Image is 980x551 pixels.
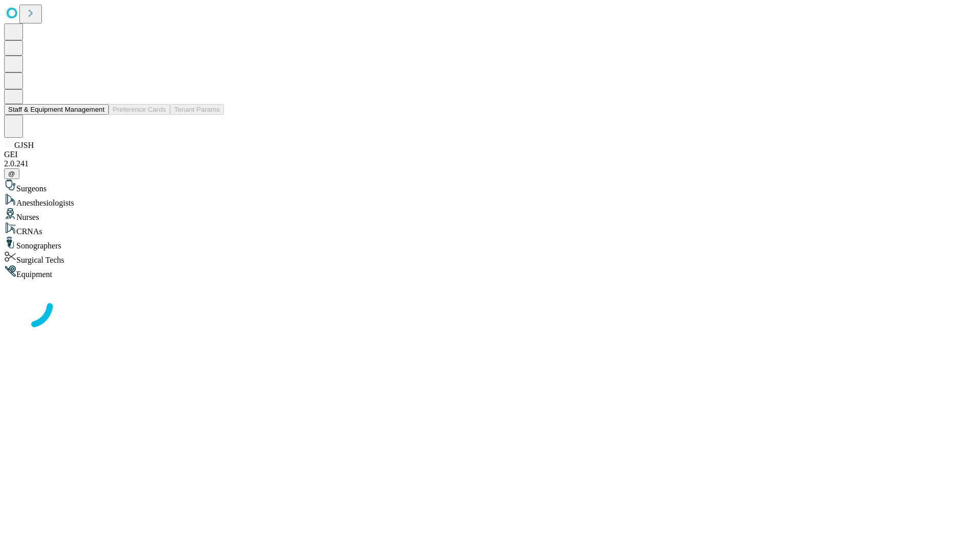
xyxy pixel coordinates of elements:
[170,104,224,115] button: Tenant Params
[4,150,976,159] div: GEI
[8,170,15,178] span: @
[4,265,976,279] div: Equipment
[4,179,976,193] div: Surgeons
[109,104,170,115] button: Preference Cards
[4,236,976,251] div: Sonographers
[14,141,34,149] span: GJSH
[4,251,976,265] div: Surgical Techs
[4,104,109,115] button: Staff & Equipment Management
[4,222,976,236] div: CRNAs
[4,159,976,168] div: 2.0.241
[4,208,976,222] div: Nurses
[4,168,19,179] button: @
[4,193,976,208] div: Anesthesiologists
